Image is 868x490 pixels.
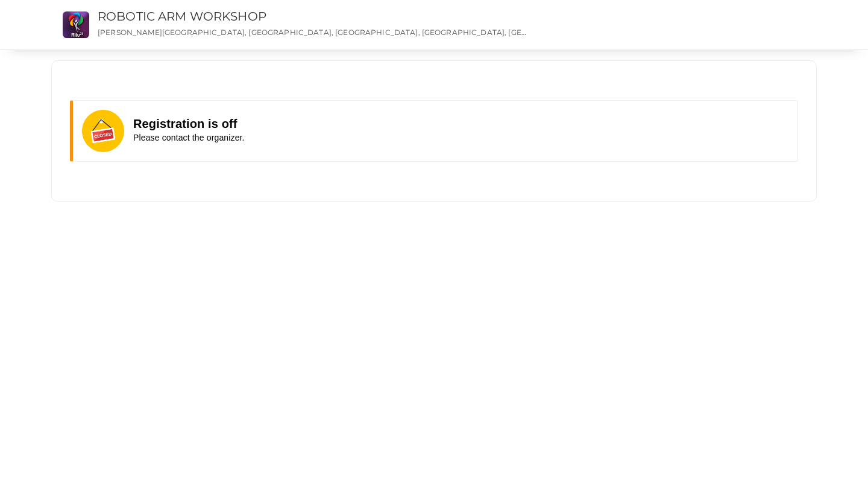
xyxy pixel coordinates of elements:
[98,9,266,24] a: ROBOTIC ARM WORKSHOP
[133,117,237,130] strong: Registration is off
[63,11,89,38] img: E7QGJRPK_small.png
[98,27,532,37] p: [PERSON_NAME][GEOGRAPHIC_DATA], [GEOGRAPHIC_DATA], [GEOGRAPHIC_DATA], [GEOGRAPHIC_DATA], [GEOGRAP...
[82,110,133,152] img: closed.png
[133,133,245,142] span: Please contact the organizer.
